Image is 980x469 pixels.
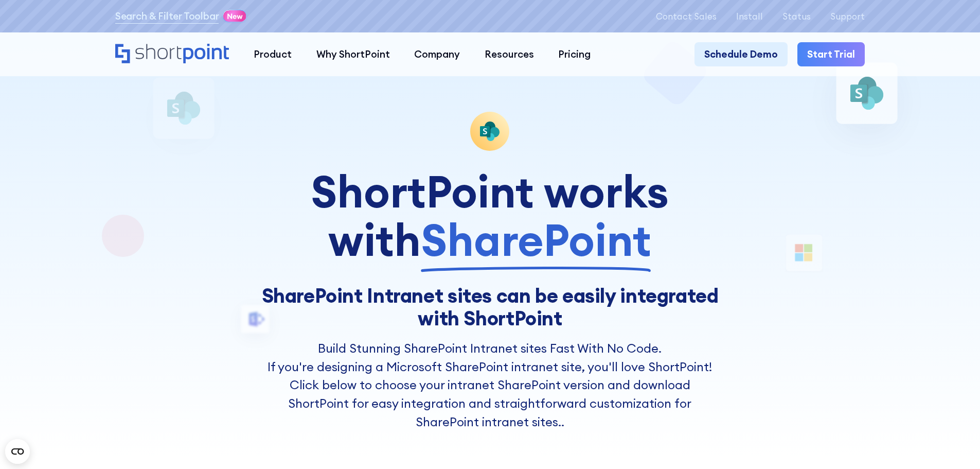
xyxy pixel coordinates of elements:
a: Contact Sales [656,11,717,21]
span: SharePoint [421,216,651,264]
div: Product [254,47,292,62]
a: Company [402,42,472,67]
a: Support [830,11,865,21]
h1: SharePoint Intranet sites can be easily integrated with ShortPoint [260,284,720,329]
a: Pricing [546,42,603,67]
h2: Build Stunning SharePoint Intranet sites Fast With No Code. [260,339,720,358]
iframe: Chat Widget [929,420,980,469]
a: Install [736,11,763,21]
a: Why ShortPoint [304,42,402,67]
div: Company [414,47,460,62]
div: Why ShortPoint [316,47,390,62]
a: Start Trial [797,42,865,67]
a: Status [782,11,811,21]
a: Search & Filter Toolbar [115,9,219,24]
div: ShortPoint works with [260,167,720,265]
a: Schedule Demo [694,42,788,67]
button: Open CMP widget [5,439,30,464]
div: Pricing [558,47,591,62]
a: Product [241,42,304,67]
div: Resources [485,47,534,62]
a: Resources [472,42,546,67]
p: If you're designing a Microsoft SharePoint intranet site, you'll love ShortPoint! Click below to ... [260,358,720,431]
a: Home [115,44,229,65]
